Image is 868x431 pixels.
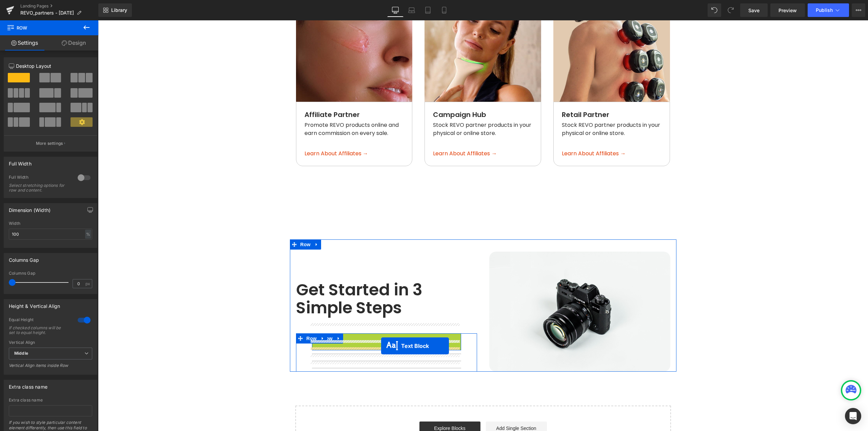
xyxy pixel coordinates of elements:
a: Expand / Collapse [214,219,223,229]
div: Select stretching options for row and content. [9,183,70,193]
div: Extra class name [9,398,92,403]
span: Affiliate Partner [206,90,262,99]
a: Laptop [403,3,420,17]
div: Dimension (Width) [9,203,51,213]
a: Preview [770,3,805,17]
div: Open Intercom Messenger [845,408,861,424]
div: % [85,230,91,239]
span: Promote REVO products online and earn commission on every sale. [206,101,302,117]
button: Undo [708,3,721,17]
div: Columns Gap [9,253,39,263]
span: Learn About Affiliates → [464,129,528,137]
a: Desktop [387,3,403,17]
span: Publish [816,7,833,13]
a: Add Single Section [388,401,449,415]
button: More settings [4,135,97,151]
div: Vertical Align items inside Row [9,363,92,373]
a: Landing Pages [20,3,98,9]
div: Extra class name [9,380,47,390]
a: Explore Blocks [321,401,382,415]
div: Columns Gap [9,271,92,276]
span: Learn About Affiliates → [335,129,399,137]
input: auto [9,229,92,240]
div: Vertical Align [9,340,92,345]
b: Middle [14,351,28,356]
span: Save [748,7,759,14]
span: Campaign Hub [335,90,388,99]
span: Preview [778,7,797,14]
h1: Get Started in 3 Simple Steps [198,261,379,297]
div: If checked columns will be set to equal height. [9,326,70,335]
span: Row [7,20,75,35]
span: Row [201,219,214,229]
div: Equal Height [9,317,71,324]
div: Width [9,221,92,226]
span: Library [111,7,127,13]
span: Stock REVO partner products in your physical or online store. [464,101,564,117]
span: Row [223,313,236,323]
span: Row [207,313,220,323]
div: Full Width [9,157,32,166]
span: px [85,281,91,286]
div: Height & Vertical Align [9,299,60,309]
a: Expand / Collapse [236,313,245,323]
button: More [852,3,865,17]
div: Full Width [9,175,71,182]
span: Stock REVO partner products in your physical or online store. [335,101,435,117]
a: Expand / Collapse [220,313,229,323]
a: Design [49,35,98,51]
span: Learn About Affiliates → [206,129,270,137]
p: More settings [36,140,63,146]
span: Retail Partner [464,90,511,99]
span: REVO_partners - [DATE] [20,10,74,16]
a: Tablet [420,3,436,17]
button: Publish [808,3,849,17]
a: New Library [98,3,132,17]
button: Redo [724,3,737,17]
p: Desktop Layout [9,62,92,70]
a: Mobile [436,3,452,17]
